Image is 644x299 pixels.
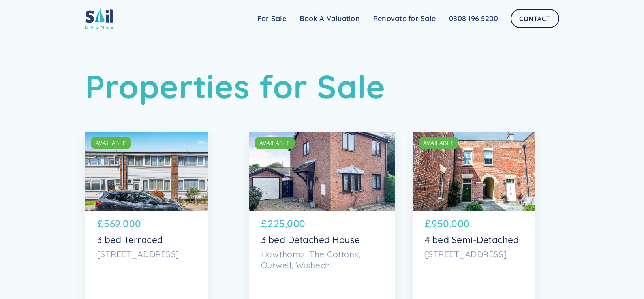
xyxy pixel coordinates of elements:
[97,216,103,231] p: £
[293,11,366,26] a: Book A Valuation
[259,139,290,147] div: AVAILABLE
[425,249,524,260] p: [STREET_ADDRESS]
[511,9,559,28] a: Contact
[97,234,196,245] p: 3 bed Terraced
[104,216,141,231] p: 569,000
[425,234,524,245] p: 4 bed Semi-Detached
[85,67,559,106] h1: Properties for Sale
[423,139,454,147] div: AVAILABLE
[96,139,126,147] div: AVAILABLE
[442,11,505,26] a: 0808 196 5200
[85,8,113,29] img: sail home logo colored
[251,11,293,26] a: For Sale
[268,216,306,231] p: 225,000
[261,249,383,271] p: Hawthorns, The Cottons, Outwell, Wisbech
[432,216,470,231] p: 950,000
[97,249,196,260] p: [STREET_ADDRESS]
[425,216,431,231] p: £
[261,234,383,245] p: 3 bed Detached House
[261,216,267,231] p: £
[366,11,442,26] a: Renovate for Sale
